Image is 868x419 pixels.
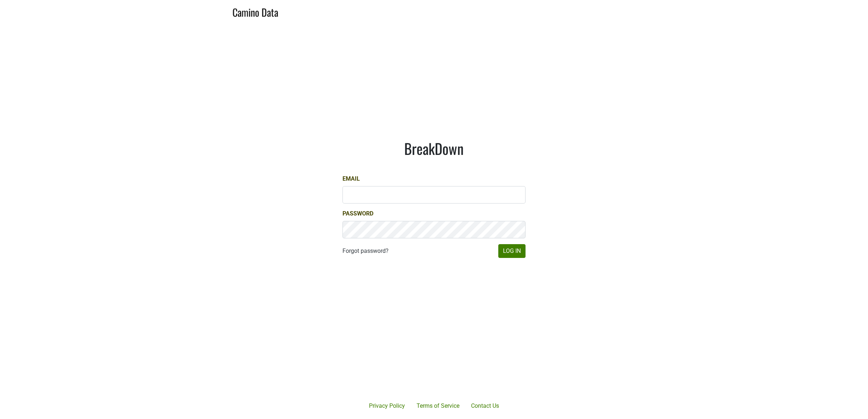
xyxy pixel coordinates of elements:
a: Privacy Policy [363,399,411,413]
button: Log In [498,244,526,258]
label: Password [342,209,373,218]
a: Contact Us [465,399,505,413]
a: Terms of Service [411,399,465,413]
a: Camino Data [232,3,278,20]
label: Email [342,174,360,183]
a: Forgot password? [342,247,389,255]
h1: BreakDown [342,140,526,157]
